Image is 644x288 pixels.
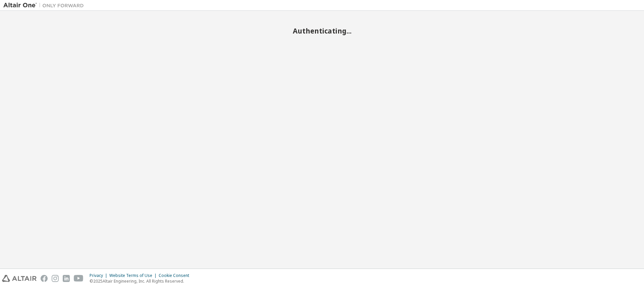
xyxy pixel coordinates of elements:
img: linkedin.svg [63,275,70,282]
div: Privacy [90,273,109,278]
img: Altair One [3,2,87,9]
img: facebook.svg [41,275,48,282]
img: instagram.svg [52,275,59,282]
img: altair_logo.svg [2,275,37,282]
p: © 2025 Altair Engineering, Inc. All Rights Reserved. [90,278,193,284]
div: Cookie Consent [159,273,193,278]
img: youtube.svg [74,275,84,282]
h2: Authenticating... [3,26,641,35]
div: Website Terms of Use [109,273,159,278]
